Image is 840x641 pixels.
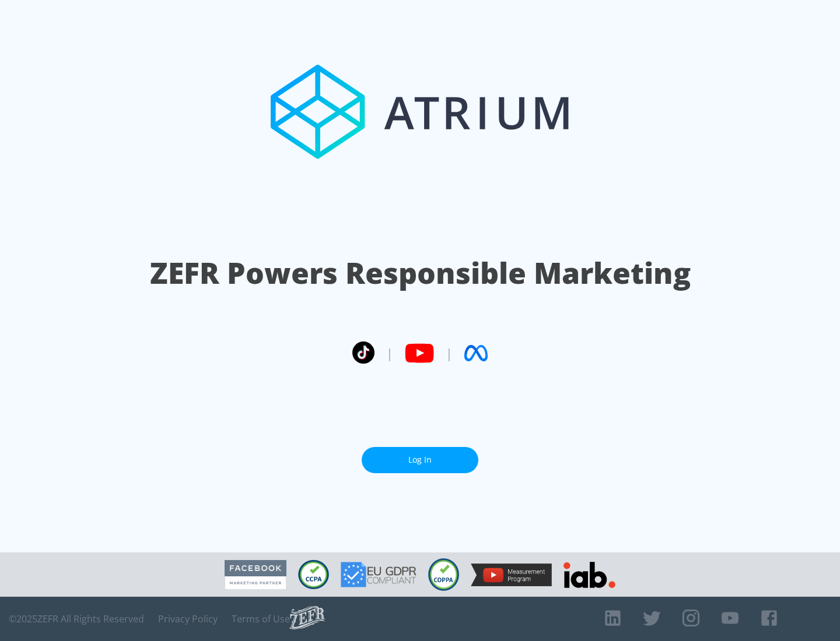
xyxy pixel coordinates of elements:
img: CCPA Compliant [298,560,329,589]
a: Privacy Policy [158,613,218,625]
img: GDPR Compliant [341,562,416,587]
span: | [386,344,393,362]
span: | [446,344,453,362]
a: Terms of Use [232,613,290,625]
h1: ZEFR Powers Responsible Marketing [150,253,691,293]
img: Facebook Marketing Partner [225,560,286,590]
img: YouTube Measurement Program [471,563,552,586]
img: COPPA Compliant [428,558,459,591]
img: IAB [563,562,615,588]
a: Log In [362,447,478,473]
span: © 2025 ZEFR All Rights Reserved [9,613,144,625]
